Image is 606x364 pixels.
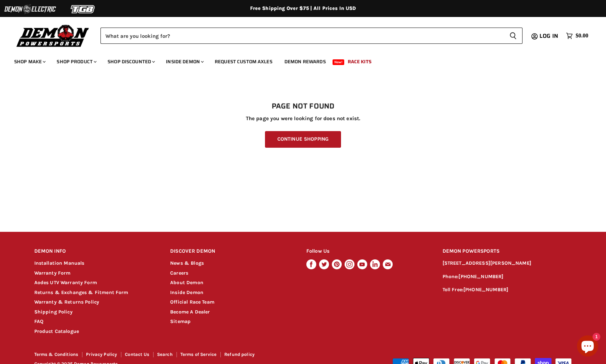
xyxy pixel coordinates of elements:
[306,243,429,260] h2: Follow Us
[157,352,173,357] a: Search
[170,309,210,315] a: Become A Dealer
[342,54,377,69] a: Race Kits
[51,54,101,69] a: Shop Product
[170,289,203,295] a: Inside Demon
[170,270,188,276] a: Careers
[209,54,278,69] a: Request Custom Axles
[536,33,562,39] a: Log in
[539,31,558,40] span: Log in
[34,260,85,266] a: Installation Manuals
[125,352,149,357] a: Contact Us
[443,273,572,281] p: Phone:
[34,116,572,122] p: The page you were looking for does not exist.
[4,2,57,16] img: Demon Electric Logo 2
[34,102,572,111] h1: Page not found
[504,28,523,44] button: Search
[170,280,203,286] a: About Demon
[34,289,128,295] a: Returns & Exchanges & Fitment Form
[86,352,117,357] a: Privacy Policy
[562,31,592,41] a: $0.00
[170,318,191,324] a: Sitemap
[170,299,214,305] a: Official Race Team
[34,328,79,334] a: Product Catalogue
[34,243,157,260] h2: DEMON INFO
[34,352,79,357] a: Terms & Conditions
[443,286,572,294] p: Toll Free:
[224,352,255,357] a: Refund policy
[34,270,71,276] a: Warranty Form
[265,131,341,148] a: Continue Shopping
[575,335,600,358] inbox-online-store-chat: Shopify online store chat
[14,23,92,48] img: Demon Powersports
[34,299,99,305] a: Warranty & Returns Policy
[34,352,304,359] nav: Footer
[333,59,345,65] span: New!
[443,259,572,268] p: [STREET_ADDRESS][PERSON_NAME]
[57,2,110,16] img: TGB Logo 2
[9,52,587,69] ul: Main menu
[170,260,204,266] a: News & Blogs
[180,352,217,357] a: Terms of Service
[443,243,572,260] h2: DEMON POWERSPORTS
[34,309,73,315] a: Shipping Policy
[279,54,331,69] a: Demon Rewards
[34,280,97,286] a: Aodes UTV Warranty Form
[102,54,159,69] a: Shop Discounted
[34,318,44,324] a: FAQ
[20,5,586,12] div: Free Shipping Over $75 | All Prices In USD
[458,274,503,280] a: [PHONE_NUMBER]
[100,28,523,44] form: Product
[9,54,50,69] a: Shop Make
[100,28,504,44] input: Search
[170,243,293,260] h2: DISCOVER DEMON
[463,287,508,293] a: [PHONE_NUMBER]
[576,33,588,39] span: $0.00
[161,54,208,69] a: Inside Demon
